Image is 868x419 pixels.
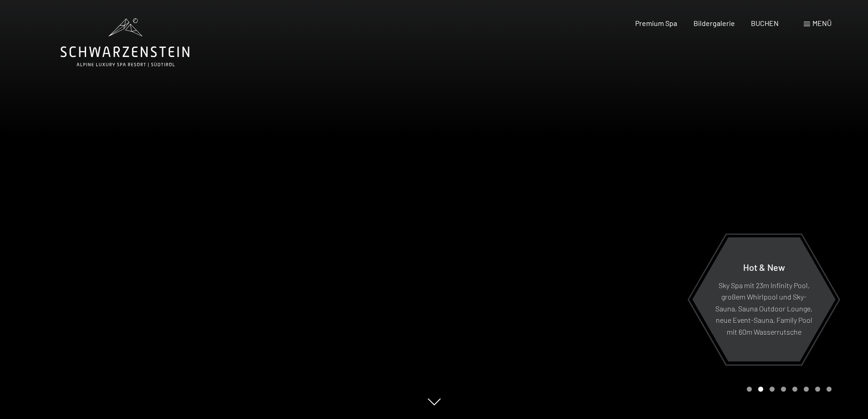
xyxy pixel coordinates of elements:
span: Hot & New [743,261,785,272]
div: Carousel Page 6 [804,387,809,392]
span: Menü [812,19,832,27]
div: Carousel Pagination [744,387,832,392]
div: Carousel Page 4 [781,387,786,392]
a: BUCHEN [751,19,779,27]
div: Carousel Page 1 [747,387,752,392]
div: Carousel Page 8 [827,387,832,392]
p: Sky Spa mit 23m Infinity Pool, großem Whirlpool und Sky-Sauna, Sauna Outdoor Lounge, neue Event-S... [714,279,813,337]
a: Premium Spa [635,19,677,27]
div: Carousel Page 7 [815,387,820,392]
div: Carousel Page 5 [792,387,797,392]
div: Carousel Page 2 (Current Slide) [758,387,763,392]
a: Bildergalerie [693,19,735,27]
div: Carousel Page 3 [770,387,775,392]
a: Hot & New Sky Spa mit 23m Infinity Pool, großem Whirlpool und Sky-Sauna, Sauna Outdoor Lounge, ne... [692,237,836,362]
